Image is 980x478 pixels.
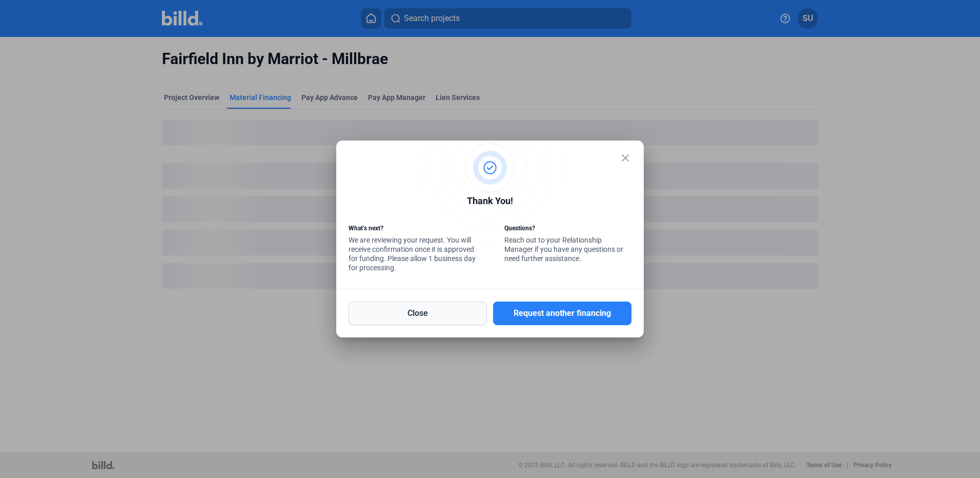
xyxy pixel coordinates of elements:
div: Reach out to your Relationship Manager if you have any questions or need further assistance. [504,224,631,266]
div: Questions? [504,224,631,235]
button: Close [349,302,487,325]
div: What’s next? [349,224,476,235]
mat-icon: close [619,152,631,164]
div: Thank You! [349,194,631,211]
button: Request another financing [493,302,631,325]
div: We are reviewing your request. You will receive confirmation once it is approved for funding. Ple... [349,224,476,275]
